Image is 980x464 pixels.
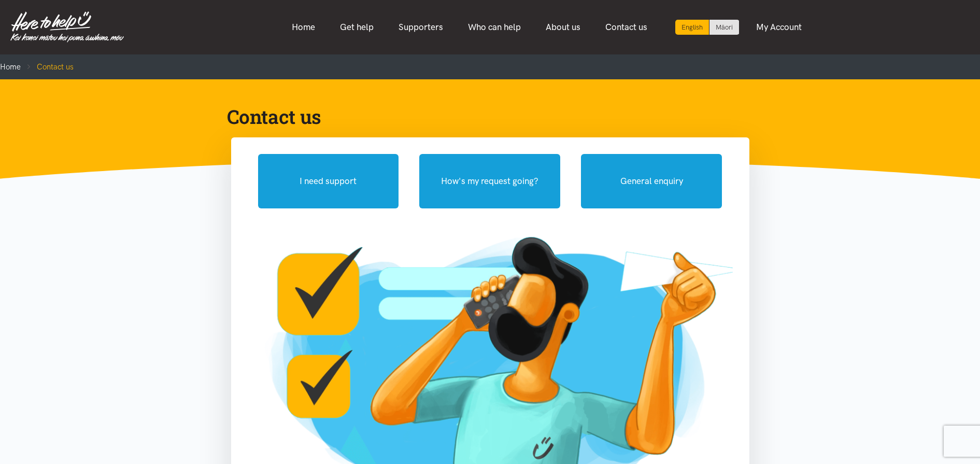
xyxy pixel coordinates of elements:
a: Home [279,16,328,38]
li: Contact us [21,61,74,73]
a: Get help [328,16,386,38]
a: Contact us [593,16,660,38]
button: How's my request going? [419,154,560,208]
img: Home [10,11,124,43]
div: Current language [675,20,709,35]
h1: Contact us [227,104,737,129]
button: General enquiry [581,154,722,208]
a: My Account [744,16,814,38]
button: I need support [258,154,399,208]
a: About us [533,16,593,38]
div: Language toggle [675,20,740,35]
a: Who can help [456,16,533,38]
a: Supporters [386,16,456,38]
a: Switch to Te Reo Māori [709,20,739,35]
